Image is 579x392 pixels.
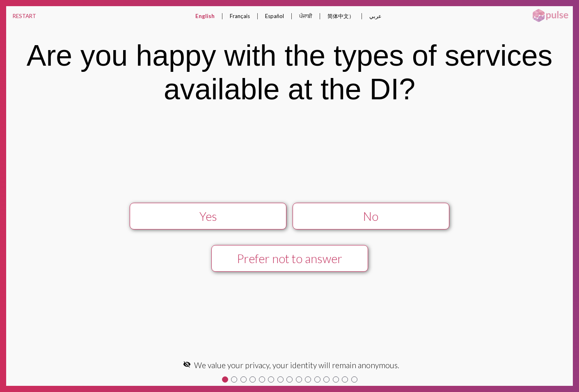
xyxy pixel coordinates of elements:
[183,360,191,368] mat-icon: visibility_off
[293,203,449,229] button: No
[220,252,360,266] div: Prefer not to answer
[223,6,256,26] button: Français
[130,203,286,229] button: Yes
[530,8,571,23] img: pulsehorizontalsmall.png
[259,6,291,26] button: Español
[18,39,561,106] div: Are you happy with the types of services available at the DI?
[301,209,441,223] div: No
[6,6,43,26] button: RESTART
[321,6,361,27] button: 简体中文）
[189,6,221,26] button: English
[138,209,278,223] div: Yes
[194,360,399,370] span: We value your privacy, your identity will remain anonymous.
[293,6,319,26] button: ਪੰਜਾਬੀ
[211,245,368,272] button: Prefer not to answer
[363,6,388,26] button: عربي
